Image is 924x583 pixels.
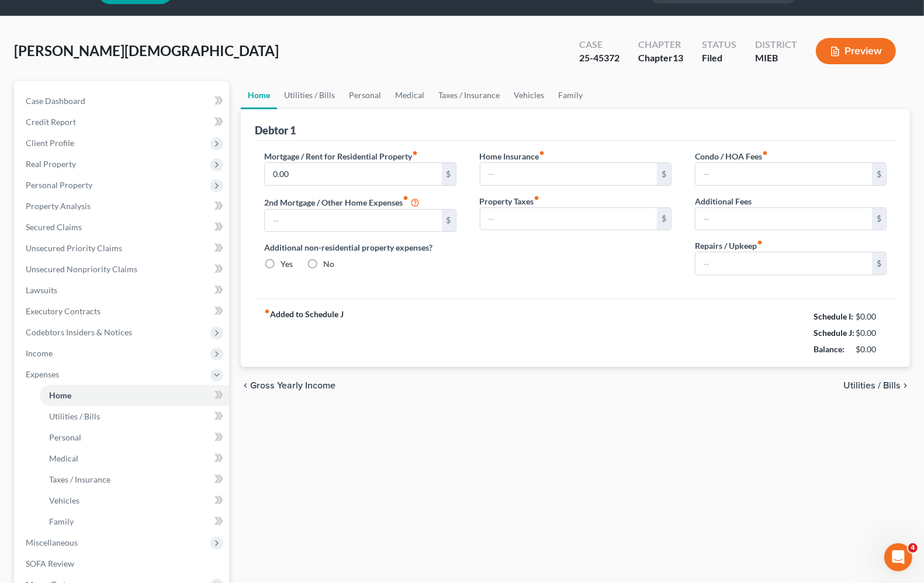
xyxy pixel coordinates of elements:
[908,543,918,553] span: 4
[40,385,229,406] a: Home
[26,180,92,190] span: Personal Property
[762,150,768,156] i: fiber_manual_record
[26,159,76,169] span: Real Property
[657,163,671,185] div: $
[26,96,85,106] span: Case Dashboard
[26,264,137,274] span: Unsecured Nonpriority Claims
[40,490,229,511] a: Vehicles
[255,123,296,137] div: Debtor 1
[16,553,229,574] a: SOFA Review
[264,308,344,358] strong: Added to Schedule J
[695,208,872,230] input: --
[579,38,620,51] div: Case
[16,217,229,238] a: Secured Claims
[16,238,229,259] a: Unsecured Priority Claims
[480,208,657,230] input: --
[843,381,901,390] span: Utilities / Bills
[26,243,122,253] span: Unsecured Priority Claims
[856,327,887,339] div: $0.00
[695,150,768,162] label: Condo / HOA Fees
[40,469,229,490] a: Taxes / Insurance
[695,240,763,252] label: Repairs / Upkeep
[872,208,886,230] div: $
[814,328,854,338] strong: Schedule J:
[264,241,456,254] label: Additional non-residential property expenses?
[26,285,57,295] span: Lawsuits
[872,252,886,275] div: $
[49,432,81,442] span: Personal
[702,38,736,51] div: Status
[480,150,545,162] label: Home Insurance
[40,406,229,427] a: Utilities / Bills
[49,474,110,484] span: Taxes / Insurance
[26,537,78,547] span: Miscellaneous
[412,150,418,156] i: fiber_manual_record
[49,516,74,526] span: Family
[26,327,132,337] span: Codebtors Insiders & Notices
[673,52,683,63] span: 13
[40,448,229,469] a: Medical
[442,163,456,185] div: $
[579,51,620,65] div: 25-45372
[49,495,79,505] span: Vehicles
[14,42,279,59] span: [PERSON_NAME][DEMOGRAPHIC_DATA]
[16,301,229,322] a: Executory Contracts
[26,558,74,568] span: SOFA Review
[16,280,229,301] a: Lawsuits
[638,51,683,65] div: Chapter
[507,81,551,109] a: Vehicles
[403,195,409,201] i: fiber_manual_record
[26,201,91,211] span: Property Analysis
[277,81,342,109] a: Utilities / Bills
[264,308,270,314] i: fiber_manual_record
[843,381,910,390] button: Utilities / Bills chevron_right
[16,259,229,280] a: Unsecured Nonpriority Claims
[40,511,229,532] a: Family
[480,163,657,185] input: --
[49,411,100,421] span: Utilities / Bills
[480,195,540,207] label: Property Taxes
[695,252,872,275] input: --
[26,306,101,316] span: Executory Contracts
[241,381,250,390] i: chevron_left
[872,163,886,185] div: $
[856,343,887,355] div: $0.00
[695,195,752,207] label: Additional Fees
[26,117,76,127] span: Credit Report
[638,38,683,51] div: Chapter
[757,240,763,245] i: fiber_manual_record
[755,51,797,65] div: MIEB
[49,390,71,400] span: Home
[551,81,590,109] a: Family
[814,311,853,321] strong: Schedule I:
[264,150,418,162] label: Mortgage / Rent for Residential Property
[26,369,59,379] span: Expenses
[26,348,53,358] span: Income
[816,38,896,64] button: Preview
[856,311,887,322] div: $0.00
[323,258,334,270] label: No
[49,453,78,463] span: Medical
[250,381,335,390] span: Gross Yearly Income
[884,543,912,571] iframe: Intercom live chat
[265,210,441,232] input: --
[539,150,545,156] i: fiber_manual_record
[16,112,229,133] a: Credit Report
[702,51,736,65] div: Filed
[264,195,420,209] label: 2nd Mortgage / Other Home Expenses
[431,81,507,109] a: Taxes / Insurance
[40,427,229,448] a: Personal
[281,258,293,270] label: Yes
[16,196,229,217] a: Property Analysis
[26,222,82,232] span: Secured Claims
[241,381,335,390] button: chevron_left Gross Yearly Income
[901,381,910,390] i: chevron_right
[442,210,456,232] div: $
[388,81,431,109] a: Medical
[241,81,277,109] a: Home
[265,163,441,185] input: --
[695,163,872,185] input: --
[755,38,797,51] div: District
[342,81,388,109] a: Personal
[534,195,540,201] i: fiber_manual_record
